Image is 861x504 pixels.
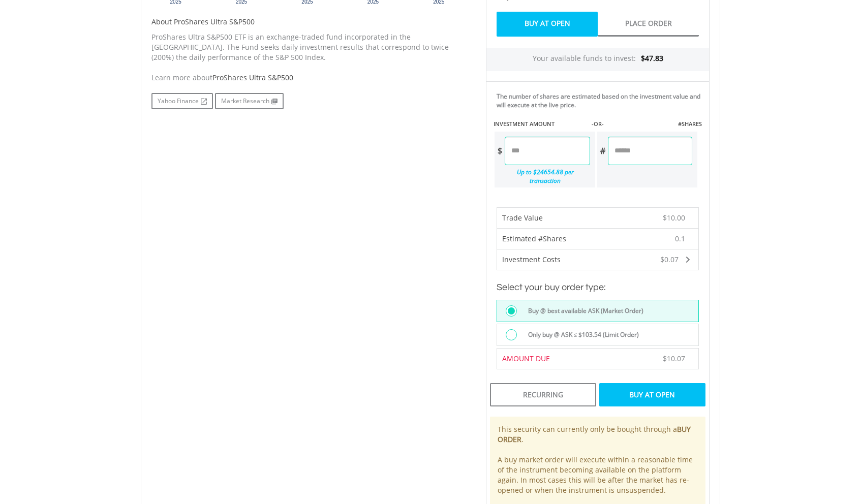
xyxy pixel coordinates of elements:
[678,120,702,128] label: #SHARES
[490,383,596,406] div: Recurring
[599,383,705,406] div: Buy At Open
[502,354,550,363] span: AMOUNT DUE
[522,329,639,340] label: Only buy @ ASK ≤ $103.54 (Limit Order)
[498,424,691,444] b: BUY ORDER
[494,120,555,128] label: INVESTMENT AMOUNT
[663,213,685,223] span: $10.00
[151,32,471,62] p: ProShares Ultra S&P500 ETF is an exchange-traded fund incorporated in the [GEOGRAPHIC_DATA]. The ...
[522,305,643,317] label: Buy @ best available ASK (Market Order)
[151,17,471,27] h5: About ProShares Ultra S&P500
[592,120,604,128] label: -OR-
[675,234,685,244] span: 0.1
[215,93,284,109] a: Market Research
[495,137,505,165] div: $
[641,53,663,63] span: $47.83
[497,12,598,37] a: Buy At Open
[663,354,685,363] span: $10.07
[597,137,608,165] div: #
[497,92,705,109] div: The number of shares are estimated based on the investment value and will execute at the live price.
[486,48,709,71] div: Your available funds to invest:
[598,12,699,37] a: Place Order
[502,255,561,264] span: Investment Costs
[212,73,293,82] span: ProShares Ultra S&P500
[151,73,471,83] div: Learn more about
[502,213,543,223] span: Trade Value
[660,255,679,264] span: $0.07
[151,93,213,109] a: Yahoo Finance
[502,234,566,243] span: Estimated #Shares
[495,165,590,187] div: Up to $24654.88 per transaction
[497,280,699,295] h3: Select your buy order type:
